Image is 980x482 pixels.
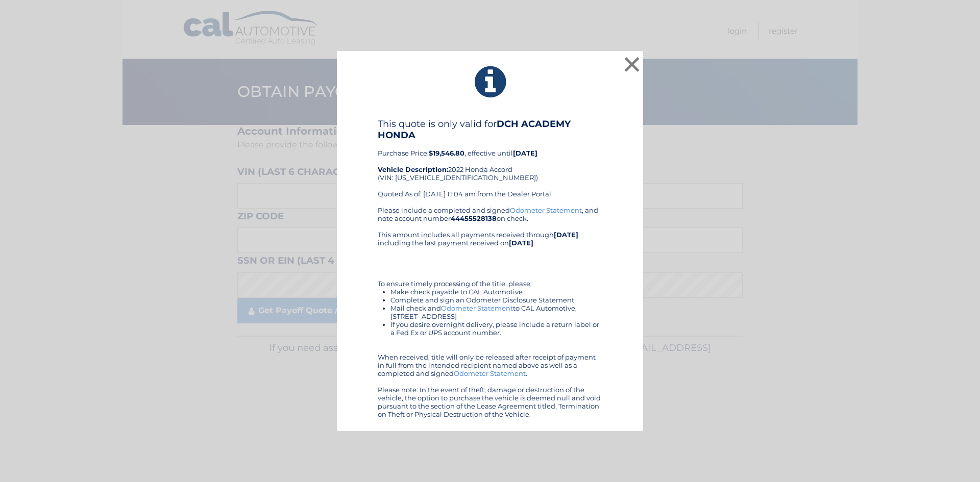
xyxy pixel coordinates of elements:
li: Make check payable to CAL Automotive [390,288,602,296]
b: $19,546.80 [429,149,464,157]
button: × [622,54,642,74]
h4: This quote is only valid for [378,118,602,141]
li: If you desire overnight delivery, please include a return label or a Fed Ex or UPS account number. [390,320,602,337]
li: Mail check and to CAL Automotive, [STREET_ADDRESS] [390,304,602,320]
b: [DATE] [554,231,578,239]
a: Odometer Statement [454,369,526,377]
div: Purchase Price: , effective until 2022 Honda Accord (VIN: [US_VEHICLE_IDENTIFICATION_NUMBER]) Quo... [378,118,602,206]
div: Please include a completed and signed , and note account number on check. This amount includes al... [378,206,602,418]
li: Complete and sign an Odometer Disclosure Statement [390,296,602,304]
b: DCH ACADEMY HONDA [378,118,571,141]
b: 44455528138 [451,214,497,222]
b: [DATE] [509,239,533,247]
b: [DATE] [513,149,537,157]
strong: Vehicle Description: [378,165,448,173]
a: Odometer Statement [510,206,582,214]
a: Odometer Statement [441,304,513,312]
